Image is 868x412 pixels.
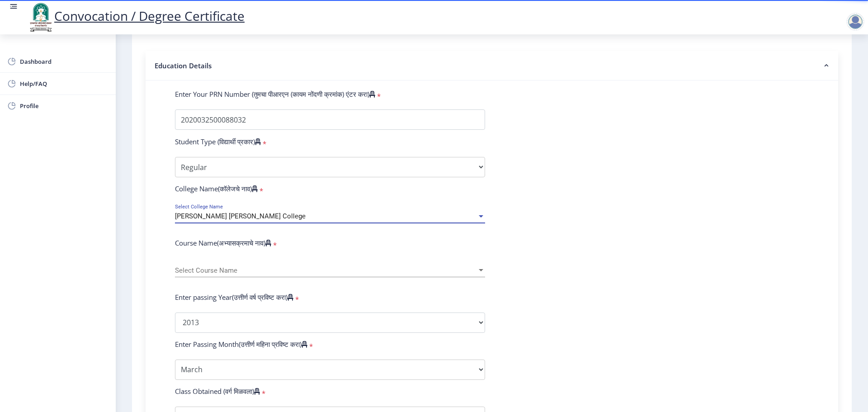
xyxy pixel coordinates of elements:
[27,2,54,33] img: logo
[175,267,477,275] span: Select Course Name
[175,184,258,193] label: College Name(कॉलेजचे नाव)
[175,238,271,247] label: Course Name(अभ्यासक्रमाचे नाव)
[175,109,485,130] input: PRN Number
[175,90,375,99] label: Enter Your PRN Number (तुमचा पीआरएन (कायम नोंदणी क्रमांक) एंटर करा)
[175,293,293,302] label: Enter passing Year(उत्तीर्ण वर्ष प्रविष्ट करा)
[27,7,245,24] a: Convocation / Degree Certificate
[20,56,108,67] span: Dashboard
[175,340,307,349] label: Enter Passing Month(उत्तीर्ण महिना प्रविष्ट करा)
[20,100,108,111] span: Profile
[175,212,306,220] span: [PERSON_NAME] [PERSON_NAME] College
[20,78,108,89] span: Help/FAQ
[175,387,260,396] label: Class Obtained (वर्ग मिळवला)
[146,51,838,81] nb-accordion-item-header: Education Details
[175,137,261,146] label: Student Type (विद्यार्थी प्रकार)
